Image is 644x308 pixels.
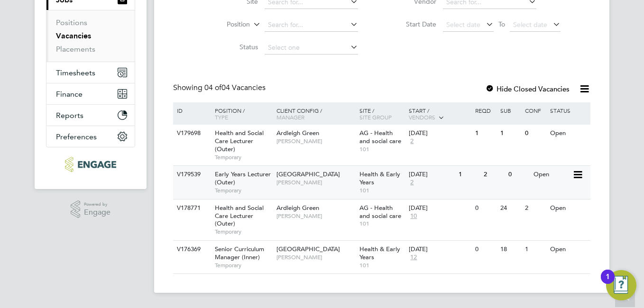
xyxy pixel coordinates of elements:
[523,102,547,118] div: Conf
[456,166,481,183] div: 1
[409,137,415,145] span: 2
[71,200,111,218] a: Powered byEngage
[276,254,355,261] span: [PERSON_NAME]
[548,102,589,118] div: Status
[46,62,135,83] button: Timesheets
[409,171,454,179] div: [DATE]
[56,68,95,77] span: Timesheets
[359,262,405,269] span: 101
[406,102,473,126] div: Start /
[215,187,272,194] span: Temporary
[359,220,405,227] span: 101
[485,84,570,93] label: Hide Closed Vacancies
[274,102,357,125] div: Client Config /
[276,204,319,212] span: Ardleigh Green
[409,212,418,220] span: 10
[56,45,95,54] a: Placements
[56,18,87,27] a: Positions
[215,113,228,121] span: Type
[446,20,480,29] span: Select date
[359,187,405,194] span: 101
[215,154,272,161] span: Temporary
[175,166,208,183] div: V179539
[359,170,400,186] span: Health & Early Years
[46,83,135,104] button: Finance
[409,179,415,187] span: 2
[56,31,91,40] a: Vacancies
[359,113,392,121] span: Site Group
[175,199,208,217] div: V178771
[382,20,436,28] label: Start Date
[175,241,208,258] div: V176369
[548,125,589,142] div: Open
[531,166,572,183] div: Open
[548,241,589,258] div: Open
[46,126,135,147] button: Preferences
[203,43,258,51] label: Status
[195,20,250,29] label: Position
[204,83,221,92] span: 04 of
[359,204,401,220] span: AG - Health and social care
[175,125,208,142] div: V179698
[265,18,358,32] input: Search for...
[175,102,208,118] div: ID
[215,170,271,186] span: Early Years Lecturer (Outer)
[498,241,523,258] div: 18
[606,270,636,300] button: Open Resource Center, 1 new notification
[359,245,400,261] span: Health & Early Years
[276,170,340,178] span: [GEOGRAPHIC_DATA]
[523,125,547,142] div: 0
[276,129,319,137] span: Ardleigh Green
[276,179,355,186] span: [PERSON_NAME]
[46,10,135,62] div: Jobs
[276,245,340,253] span: [GEOGRAPHIC_DATA]
[215,262,272,269] span: Temporary
[409,113,435,121] span: Vendors
[498,199,523,217] div: 24
[473,125,497,142] div: 1
[523,241,547,258] div: 1
[498,102,523,118] div: Sub
[46,157,135,172] a: Go to home page
[359,129,401,145] span: AG - Health and social care
[481,166,506,183] div: 2
[409,204,470,212] div: [DATE]
[513,20,547,29] span: Select date
[65,157,116,172] img: ncclondon-logo-retina.png
[496,18,508,30] span: To
[548,199,589,217] div: Open
[276,137,355,145] span: [PERSON_NAME]
[409,129,470,137] div: [DATE]
[409,245,470,254] div: [DATE]
[215,129,264,153] span: Health and Social Care Lecturer (Outer)
[409,254,418,262] span: 12
[56,132,97,141] span: Preferences
[473,199,497,217] div: 0
[84,200,110,208] span: Powered by
[84,208,110,217] span: Engage
[56,90,83,99] span: Finance
[204,83,266,92] span: 04 Vacancies
[265,41,358,54] input: Select one
[473,241,497,258] div: 0
[215,228,272,236] span: Temporary
[357,102,407,125] div: Site /
[506,166,531,183] div: 0
[56,111,83,120] span: Reports
[498,125,523,142] div: 1
[523,199,547,217] div: 2
[46,105,135,126] button: Reports
[606,277,610,289] div: 1
[208,102,274,125] div: Position /
[173,83,267,93] div: Showing
[359,145,405,153] span: 101
[276,113,304,121] span: Manager
[473,102,497,118] div: Reqd
[276,212,355,220] span: [PERSON_NAME]
[215,245,264,261] span: Senior Curriculum Manager (Inner)
[215,204,264,228] span: Health and Social Care Lecturer (Outer)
